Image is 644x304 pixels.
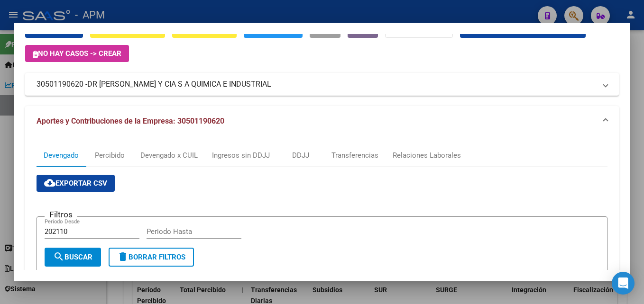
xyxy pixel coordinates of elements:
[87,79,271,90] span: DR [PERSON_NAME] Y CIA S A QUIMICA E INDUSTRIAL
[53,251,64,262] mat-icon: search
[292,150,309,161] div: DDJJ
[331,150,378,161] div: Transferencias
[212,150,270,161] div: Ingresos sin DDJJ
[37,116,224,125] span: Aportes y Contribuciones de la Empresa: 30501190620
[117,253,185,261] span: Borrar Filtros
[45,209,77,220] h3: Filtros
[25,45,129,62] button: No hay casos -> Crear
[37,79,596,90] mat-panel-title: 30501190620 -
[117,251,129,262] mat-icon: delete
[25,106,619,136] mat-expansion-panel-header: Aportes y Contribuciones de la Empresa: 30501190620
[25,73,619,96] mat-expansion-panel-header: 30501190620 -DR [PERSON_NAME] Y CIA S A QUIMICA E INDUSTRIAL
[33,49,121,58] span: No hay casos -> Crear
[53,253,92,261] span: Buscar
[612,272,635,295] div: Open Intercom Messenger
[45,248,101,267] button: Buscar
[95,150,125,161] div: Percibido
[140,150,198,161] div: Devengado x CUIL
[37,175,115,192] button: Exportar CSV
[393,150,461,161] div: Relaciones Laborales
[109,248,194,267] button: Borrar Filtros
[44,150,79,161] div: Devengado
[385,20,453,38] button: Organismos Ext.
[44,177,55,188] mat-icon: cloud_download
[44,179,107,188] span: Exportar CSV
